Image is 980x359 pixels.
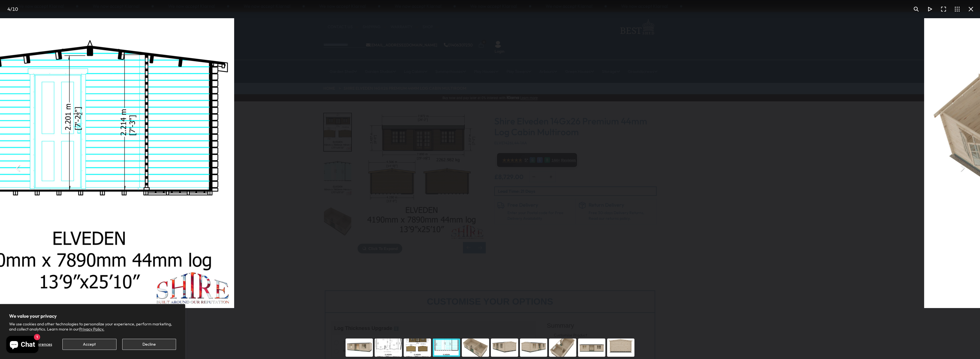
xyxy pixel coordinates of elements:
[5,336,40,354] inbox-online-store-chat: Shopify online store chat
[9,313,176,319] h2: We value your privacy
[9,321,176,332] p: We use cookies and other technologies to personalize your experience, perform marketing, and coll...
[955,161,969,175] button: Next
[62,339,116,350] button: Accept
[909,2,923,16] button: Toggle zoom level
[122,339,176,350] button: Decline
[11,161,25,175] button: Previous
[2,2,23,16] div: /
[964,2,978,16] button: Close
[79,327,104,332] a: Privacy Policy.
[950,2,964,16] button: Toggle thumbnails
[12,6,18,12] span: 10
[7,6,10,12] span: 4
